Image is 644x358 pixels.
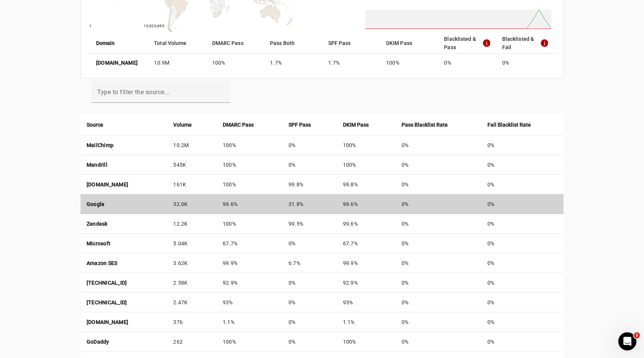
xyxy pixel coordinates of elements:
[217,312,282,332] td: 1.1%
[402,121,448,129] strong: Pass Blacklist Rate
[217,214,282,234] td: 100%
[217,273,282,293] td: 92.9%
[87,201,105,207] strong: Google
[87,142,113,148] strong: MailChimp
[282,135,337,155] td: 0%
[322,54,380,72] mat-cell: 1.7%
[396,194,481,214] td: 0%
[618,332,636,350] iframe: Intercom live chat
[217,332,282,352] td: 100%
[282,273,337,293] td: 0%
[337,194,396,214] td: 99.6%
[540,39,548,48] mat-icon: info
[481,175,563,194] td: 0%
[217,155,282,175] td: 100%
[396,175,481,194] td: 0%
[206,33,264,54] mat-header-cell: DMARC Pass
[337,273,396,293] td: 92.9%
[87,299,127,305] strong: [TECHNICAL_ID]
[282,155,337,175] td: 0%
[217,253,282,273] td: 99.9%
[167,234,216,253] td: 5.04K
[89,24,92,28] text: 1
[438,54,496,72] mat-cell: 0%
[87,181,128,188] strong: [DOMAIN_NAME]
[167,332,216,352] td: 262
[396,155,481,175] td: 0%
[282,175,337,194] td: 99.8%
[167,214,216,234] td: 12.2K
[223,121,254,129] strong: DMARC Pass
[144,24,164,28] text: 10,920,695
[396,234,481,253] td: 0%
[87,121,161,129] div: Source
[282,194,337,214] td: 31.8%
[87,162,107,168] strong: Mandrill
[481,214,563,234] td: 0%
[87,280,127,286] strong: [TECHNICAL_ID]
[264,54,322,72] mat-cell: 1.7%
[223,121,276,129] div: DMARC Pass
[282,253,337,273] td: 6.7%
[337,253,396,273] td: 99.9%
[481,293,563,312] td: 0%
[167,273,216,293] td: 2.58K
[217,194,282,214] td: 99.6%
[481,273,563,293] td: 0%
[496,33,557,54] mat-header-cell: Blacklisted & Fail
[148,54,206,72] mat-cell: 10.9M
[396,293,481,312] td: 0%
[87,240,110,246] strong: Microsoft
[282,332,337,352] td: 0%
[217,293,282,312] td: 93%
[167,175,216,194] td: 161K
[167,135,216,155] td: 10.2M
[337,155,396,175] td: 100%
[167,194,216,214] td: 32.0K
[167,253,216,273] td: 3.62K
[87,260,118,266] strong: Amazon SES
[87,339,109,345] strong: GoDaddy
[87,319,128,325] strong: [DOMAIN_NAME]
[481,194,563,214] td: 0%
[337,214,396,234] td: 99.6%
[481,253,563,273] td: 0%
[87,121,103,129] strong: Source
[167,293,216,312] td: 2.47K
[380,33,438,54] mat-header-cell: DKIM Pass
[396,135,481,155] td: 0%
[343,121,369,129] strong: DKIM Pass
[282,234,337,253] td: 0%
[487,121,531,129] strong: Fail Blacklist Rate
[282,312,337,332] td: 0%
[396,273,481,293] td: 0%
[482,39,490,48] mat-icon: info
[337,293,396,312] td: 93%
[282,293,337,312] td: 0%
[96,39,115,47] strong: Domain
[96,59,138,67] strong: [DOMAIN_NAME]
[148,33,206,54] mat-header-cell: Total Volume
[337,234,396,253] td: 67.7%
[87,221,108,227] strong: Zendesk
[289,121,331,129] div: SPF Pass
[337,135,396,155] td: 100%
[217,234,282,253] td: 67.7%
[337,312,396,332] td: 1.1%
[438,33,496,54] mat-header-cell: Blacklisted & Pass
[173,121,192,129] strong: Volume
[343,121,390,129] div: DKIM Pass
[289,121,311,129] strong: SPF Pass
[206,54,264,72] mat-cell: 100%
[167,312,216,332] td: 376
[97,88,169,96] mat-label: Type to filter the source...
[173,121,210,129] div: Volume
[396,332,481,352] td: 0%
[322,33,380,54] mat-header-cell: SPF Pass
[481,312,563,332] td: 0%
[264,33,322,54] mat-header-cell: Pass Both
[217,175,282,194] td: 100%
[402,121,475,129] div: Pass Blacklist Rate
[337,175,396,194] td: 99.8%
[167,155,216,175] td: 545K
